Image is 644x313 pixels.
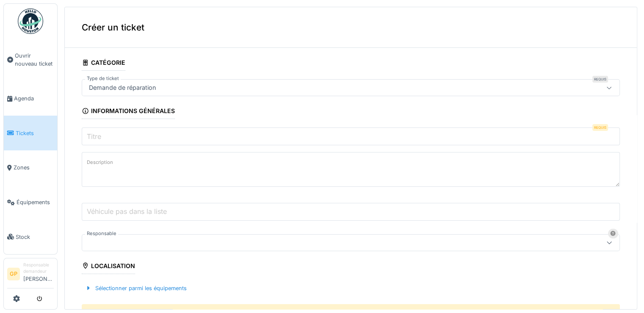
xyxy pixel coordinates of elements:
label: Type de ticket [85,75,121,82]
a: Ouvrir nouveau ticket [4,39,57,81]
div: Localisation [82,260,135,274]
label: Description [85,157,115,168]
div: Demande de réparation [86,83,160,92]
span: Tickets [16,129,54,137]
a: Zones [4,150,57,185]
div: Informations générales [82,105,175,119]
span: Ouvrir nouveau ticket [15,52,54,68]
a: Agenda [4,81,57,116]
li: [PERSON_NAME] [23,262,54,286]
a: Stock [4,219,57,254]
div: Sélectionner parmi les équipements [82,283,190,294]
a: GP Responsable demandeur[PERSON_NAME] [7,262,54,288]
label: Titre [85,131,103,141]
span: Équipements [17,198,54,206]
div: Responsable demandeur [23,262,54,275]
div: Créer un ticket [65,7,637,48]
span: Agenda [14,94,54,102]
span: Zones [14,163,54,172]
label: Responsable [85,230,118,237]
li: GP [7,268,20,280]
span: Stock [16,233,54,241]
div: Requis [592,124,608,131]
a: Équipements [4,185,57,220]
div: Catégorie [82,56,125,71]
label: Véhicule pas dans la liste [85,206,169,216]
a: Tickets [4,116,57,150]
img: Badge_color-CXgf-gQk.svg [18,8,43,34]
div: Requis [592,76,608,83]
